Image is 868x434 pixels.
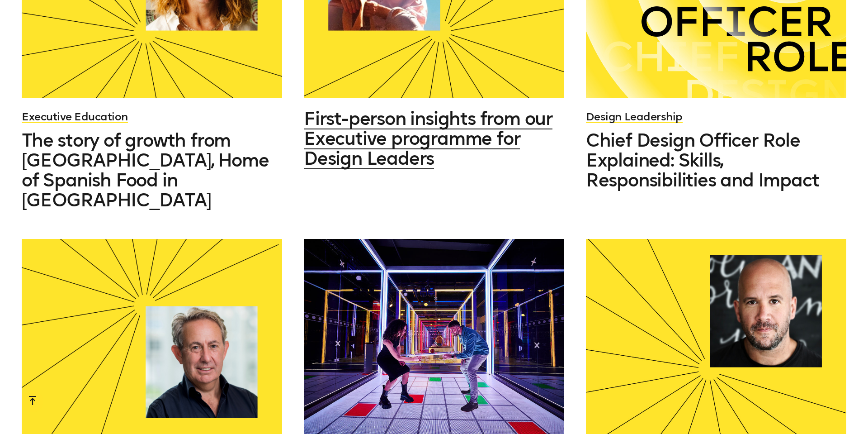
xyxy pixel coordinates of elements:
[22,110,128,123] a: Executive Education
[22,129,269,211] span: The story of growth from [GEOGRAPHIC_DATA], Home of Spanish Food in [GEOGRAPHIC_DATA]
[586,130,846,190] a: Chief Design Officer Role Explained: Skills, Responsibilities and Impact
[304,108,552,169] span: First-person insights from our Executive programme for Design Leaders
[304,109,564,168] a: First-person insights from our Executive programme for Design Leaders
[586,129,819,191] span: Chief Design Officer Role Explained: Skills, Responsibilities and Impact
[22,130,282,210] a: The story of growth from [GEOGRAPHIC_DATA], Home of Spanish Food in [GEOGRAPHIC_DATA]
[586,110,683,123] a: Design Leadership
